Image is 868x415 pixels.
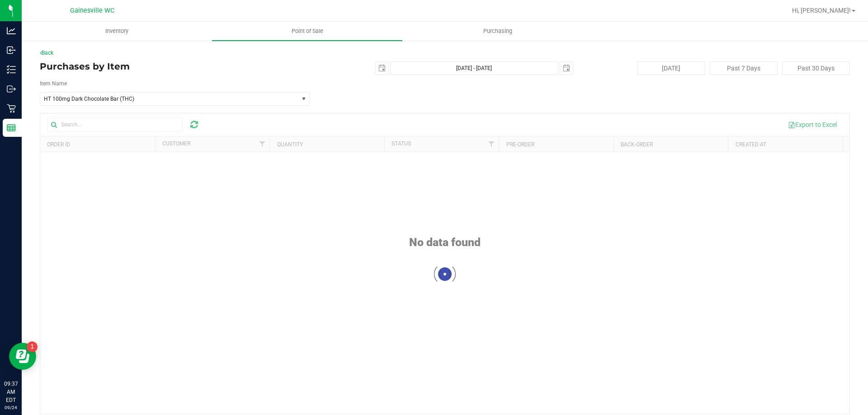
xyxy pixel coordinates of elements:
[40,61,310,71] h4: Purchases by Item
[70,7,114,14] span: Gainesville WC
[93,27,141,35] span: Inventory
[402,22,593,41] a: Purchasing
[22,22,212,41] a: Inventory
[9,343,36,370] iframe: Resource center
[376,62,388,75] span: select
[560,62,573,75] span: select
[298,93,309,105] span: select
[710,61,778,75] button: Past 7 Days
[4,404,18,411] p: 09/24
[637,61,705,75] button: [DATE]
[212,22,402,41] a: Point of Sale
[279,27,335,35] span: Point of Sale
[27,341,38,352] iframe: Resource center unread badge
[7,123,16,132] inline-svg: Reports
[40,79,67,88] label: Item Name
[44,96,284,102] span: HT 100mg Dark Chocolate Bar (THC)
[471,27,524,35] span: Purchasing
[782,61,850,75] button: Past 30 Days
[7,84,16,93] inline-svg: Outbound
[4,380,18,404] p: 09:37 AM EDT
[40,50,53,56] a: Back
[7,104,16,113] inline-svg: Retail
[792,7,851,14] span: Hi, [PERSON_NAME]!
[7,26,16,35] inline-svg: Analytics
[7,65,16,74] inline-svg: Inventory
[7,46,16,55] inline-svg: Inbound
